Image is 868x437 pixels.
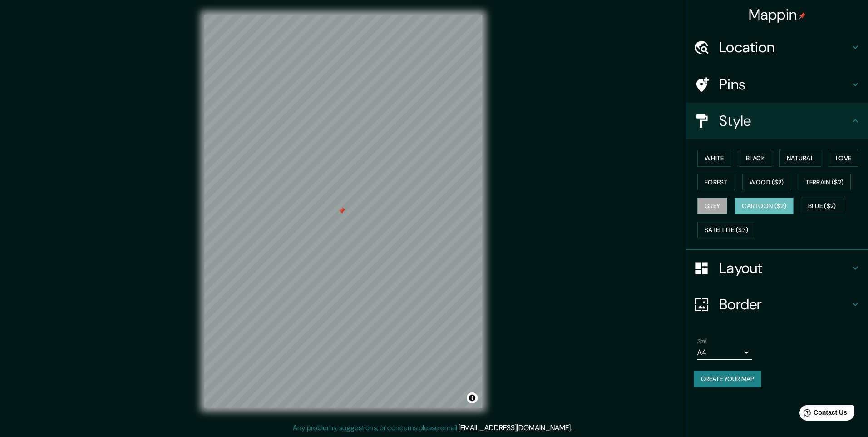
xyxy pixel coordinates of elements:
[459,423,571,432] a: [EMAIL_ADDRESS][DOMAIN_NAME]
[697,198,727,214] button: Grey
[829,150,858,167] button: Love
[697,150,731,167] button: White
[686,286,868,323] div: Border
[697,222,755,238] button: Satellite ($3)
[749,5,806,24] h4: Mappin
[697,174,735,191] button: Forest
[686,66,868,103] div: Pins
[573,422,575,433] div: .
[572,422,573,433] div: .
[686,103,868,139] div: Style
[739,150,773,167] button: Black
[719,295,850,313] h4: Border
[719,259,850,277] h4: Layout
[787,402,858,427] iframe: Help widget launcher
[799,12,806,20] img: pin-icon.png
[801,198,843,214] button: Blue ($2)
[467,392,478,403] button: Toggle attribution
[719,38,850,56] h4: Location
[686,250,868,286] div: Layout
[686,29,868,65] div: Location
[697,345,752,360] div: A4
[779,150,821,167] button: Natural
[293,422,572,433] p: Any problems, suggestions, or concerns please email .
[799,174,851,191] button: Terrain ($2)
[719,112,850,130] h4: Style
[735,198,794,214] button: Cartoon ($2)
[697,338,707,345] label: Size
[694,371,761,387] button: Create your map
[742,174,791,191] button: Wood ($2)
[719,75,850,94] h4: Pins
[204,15,482,408] canvas: Map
